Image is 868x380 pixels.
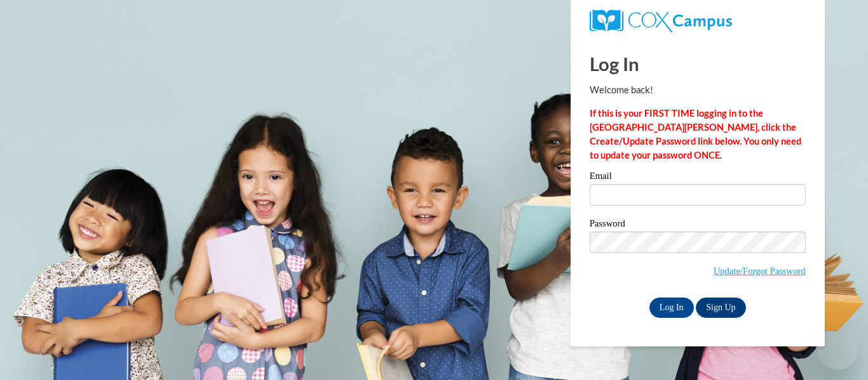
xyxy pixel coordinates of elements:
[590,219,806,232] label: Password
[590,108,801,161] strong: If this is your FIRST TIME logging in to the [GEOGRAPHIC_DATA][PERSON_NAME], click the Create/Upd...
[696,298,745,318] a: Sign Up
[649,298,694,318] input: Log In
[817,329,858,370] iframe: Button to launch messaging window
[590,83,806,97] p: Welcome back!
[590,10,806,32] a: COX Campus
[590,10,732,32] img: COX Campus
[590,171,806,184] label: Email
[714,266,806,276] a: Update/Forgot Password
[590,51,806,77] h1: Log In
